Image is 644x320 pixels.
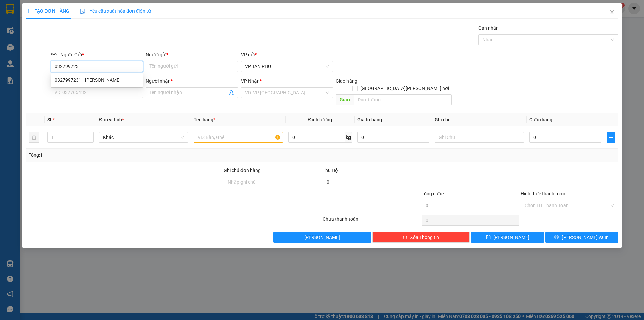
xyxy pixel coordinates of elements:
[322,215,421,227] div: Chưa thanh toán
[432,113,527,126] th: Ghi chú
[336,94,354,105] span: Giao
[304,234,340,241] span: [PERSON_NAME]
[422,191,444,196] span: Tổng cước
[241,51,333,58] div: VP gửi
[603,3,622,22] button: Close
[486,235,491,240] span: save
[194,117,215,122] span: Tên hàng
[323,168,338,173] span: Thu Hộ
[146,77,238,85] div: Người nhận
[194,132,283,143] input: VD: Bàn, Ghế
[146,51,238,58] div: Người gửi
[372,232,470,243] button: deleteXóa Thông tin
[562,234,609,241] span: [PERSON_NAME] và In
[554,235,559,240] span: printer
[80,8,151,14] span: Yêu cầu xuất hóa đơn điện tử
[80,9,86,14] img: icon
[478,25,499,31] label: Gán nhãn
[224,168,261,173] label: Ghi chú đơn hàng
[26,9,31,13] span: plus
[29,151,249,159] div: Tổng: 1
[435,132,524,143] input: Ghi Chú
[345,132,352,143] span: kg
[607,135,615,140] span: plus
[521,191,565,196] label: Hình thức thanh toán
[357,132,429,143] input: 0
[51,51,143,58] div: SĐT Người Gửi
[402,235,407,240] span: delete
[273,232,371,243] button: [PERSON_NAME]
[358,85,452,92] span: [GEOGRAPHIC_DATA][PERSON_NAME] nơi
[224,177,321,187] input: Ghi chú đơn hàng
[529,117,552,122] span: Cước hàng
[471,232,544,243] button: save[PERSON_NAME]
[545,232,618,243] button: printer[PERSON_NAME] và In
[354,94,452,105] input: Dọc đường
[229,90,234,95] span: user-add
[493,234,529,241] span: [PERSON_NAME]
[51,75,143,85] div: 0327997231 - THUONG
[103,132,184,142] span: Khác
[99,117,124,122] span: Đơn vị tính
[609,10,615,15] span: close
[357,117,382,122] span: Giá trị hàng
[55,76,139,84] div: 0327997231 - [PERSON_NAME]
[29,132,39,143] button: delete
[336,78,357,84] span: Giao hàng
[607,132,615,143] button: plus
[26,8,69,14] span: TẠO ĐƠN HÀNG
[47,117,53,122] span: SL
[308,117,332,122] span: Định lượng
[410,234,439,241] span: Xóa Thông tin
[241,78,260,84] span: VP Nhận
[245,61,329,72] span: VP TÂN PHÚ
